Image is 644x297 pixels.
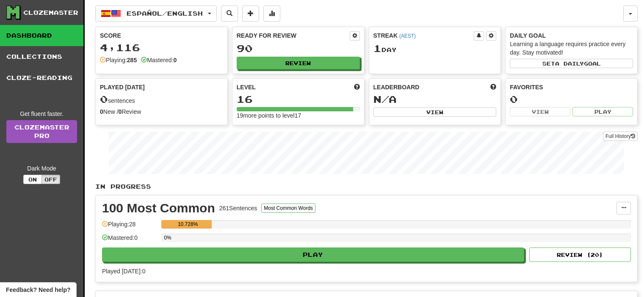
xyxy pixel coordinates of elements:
[603,132,638,141] button: Full History
[373,43,497,54] div: Day
[95,182,638,191] p: In Progress
[373,31,474,40] div: Streak
[100,94,223,105] div: sentences
[510,31,633,40] div: Daily Goal
[510,59,633,68] button: Seta dailygoal
[119,108,122,115] strong: 0
[100,107,223,116] div: New / Review
[373,107,497,117] button: View
[510,107,570,116] button: View
[23,8,78,17] div: Clozemaster
[510,40,633,57] div: Learning a language requires practice every day. Stay motivated!
[490,83,496,91] span: This week in points, UTC
[141,56,177,64] div: Mastered:
[237,31,350,40] div: Ready for Review
[102,234,157,247] div: Mastered: 0
[263,5,280,22] button: More stats
[373,93,397,105] span: N/A
[373,83,420,91] span: Leaderboard
[261,203,315,213] button: Most Common Words
[100,31,223,40] div: Score
[95,5,217,22] button: Español/English
[100,56,137,64] div: Playing:
[127,10,203,17] span: Español / English
[237,83,256,91] span: Level
[529,247,631,262] button: Review (20)
[219,204,257,212] div: 261 Sentences
[100,83,145,91] span: Played [DATE]
[242,5,259,22] button: Add sentence to collection
[127,57,137,63] strong: 285
[510,83,633,91] div: Favorites
[102,247,524,262] button: Play
[555,60,584,66] span: a daily
[237,111,360,120] div: 19 more points to level 17
[6,286,70,294] span: Open feedback widget
[237,43,360,54] div: 90
[510,94,633,104] div: 0
[399,33,416,39] a: (AEST)
[6,120,77,143] a: ClozemasterPro
[164,220,212,228] div: 10.728%
[100,93,108,105] span: 0
[572,107,633,116] button: Play
[102,220,157,234] div: Playing: 28
[100,42,223,53] div: 4,116
[373,42,381,54] span: 1
[237,94,360,104] div: 16
[354,83,360,91] span: Score more points to level up
[237,57,360,69] button: Review
[173,57,177,63] strong: 0
[221,5,238,22] button: Search sentences
[6,110,77,118] div: Get fluent faster.
[6,164,77,173] div: Dark Mode
[102,202,215,214] div: 100 Most Common
[102,268,145,275] span: Played [DATE]: 0
[100,108,103,115] strong: 0
[41,175,60,184] button: Off
[23,175,42,184] button: On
